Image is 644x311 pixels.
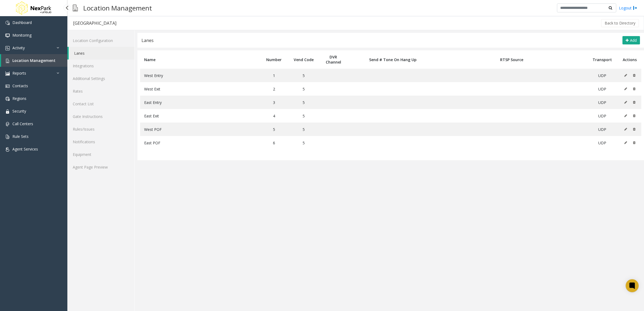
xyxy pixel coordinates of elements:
[289,109,318,123] td: 5
[618,50,642,69] th: Actions
[5,122,10,126] img: 'icon'
[289,50,318,69] th: Vend Code
[5,33,10,38] img: 'icon'
[12,45,25,50] span: Activity
[586,82,618,96] td: UDP
[5,147,10,152] img: 'icon'
[144,113,159,118] span: East Exit
[601,19,639,27] button: Back to Directory
[289,69,318,82] td: 5
[289,96,318,109] td: 5
[1,54,67,67] a: Location Management
[144,86,160,92] span: West Exit
[12,146,38,152] span: Agent Services
[5,84,10,88] img: 'icon'
[67,110,134,123] a: Gate Instructions
[73,1,78,15] img: pageIcon
[586,96,618,109] td: UDP
[259,109,289,123] td: 4
[619,5,637,11] a: Logout
[81,1,155,15] h3: Location Management
[586,69,618,82] td: UDP
[144,140,160,145] span: East POF
[5,21,10,25] img: 'icon'
[12,109,26,114] span: Security
[5,59,10,63] img: 'icon'
[318,50,348,69] th: DVR Channel
[633,5,637,11] img: logout
[12,58,56,63] span: Location Management
[259,123,289,136] td: 5
[289,82,318,96] td: 5
[259,50,289,69] th: Number
[5,109,10,114] img: 'icon'
[12,121,33,126] span: Call Centers
[12,134,29,139] span: Rule Sets
[67,34,134,47] a: Location Configuration
[5,97,10,101] img: 'icon'
[5,71,10,76] img: 'icon'
[348,50,437,69] th: Send # Tone On Hang Up
[259,96,289,109] td: 3
[12,96,26,101] span: Regions
[73,20,116,27] div: [GEOGRAPHIC_DATA]
[67,123,134,135] a: Rules/Issues
[622,36,640,45] button: Add
[144,100,162,105] span: East Entry
[586,109,618,123] td: UDP
[437,50,586,69] th: RTSP Source
[259,136,289,149] td: 6
[586,123,618,136] td: UDP
[140,50,259,69] th: Name
[12,33,32,38] span: Monitoring
[630,38,637,43] span: Add
[67,60,134,72] a: Integrations
[67,97,134,110] a: Contact List
[67,161,134,173] a: Agent Page Preview
[12,71,26,76] span: Reports
[67,72,134,85] a: Additional Settings
[5,135,10,139] img: 'icon'
[67,148,134,161] a: Equipment
[67,135,134,148] a: Notifications
[289,136,318,149] td: 5
[289,123,318,136] td: 5
[259,82,289,96] td: 2
[69,47,134,60] a: Lanes
[12,83,28,88] span: Contacts
[5,46,10,50] img: 'icon'
[259,69,289,82] td: 1
[586,136,618,149] td: UDP
[12,20,32,25] span: Dashboard
[144,73,163,78] span: West Entry
[586,50,618,69] th: Transport
[144,127,162,132] span: West POF
[67,85,134,97] a: Rates
[141,37,154,44] div: Lanes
